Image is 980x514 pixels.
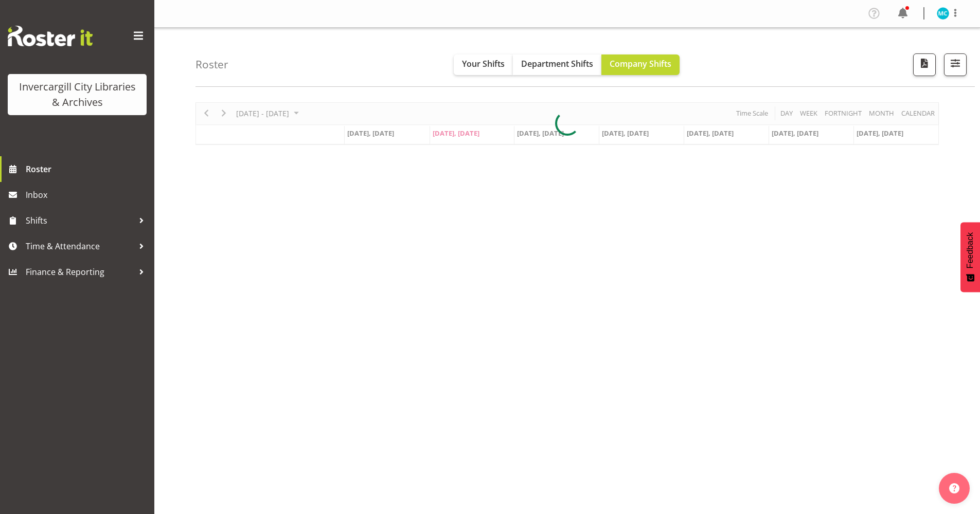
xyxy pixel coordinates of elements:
span: Finance & Reporting [26,264,134,280]
button: Feedback - Show survey [960,222,980,292]
span: Shifts [26,213,134,228]
button: Filter Shifts [944,53,967,76]
span: Your Shifts [462,58,505,69]
span: Roster [26,161,149,177]
img: michelle-cunningham11683.jpg [937,7,949,20]
h4: Roster [195,59,228,70]
button: Download a PDF of the roster according to the set date range. [913,53,936,76]
span: Inbox [26,187,149,203]
span: Company Shifts [610,58,671,69]
div: Invercargill City Libraries & Archives [18,79,136,110]
button: Your Shifts [454,54,513,75]
span: Feedback [966,232,975,268]
img: help-xxl-2.png [949,483,959,493]
span: Time & Attendance [26,238,134,254]
button: Department Shifts [513,54,601,75]
img: Rosterit website logo [8,26,93,46]
button: Company Shifts [601,54,680,75]
span: Department Shifts [521,58,593,69]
